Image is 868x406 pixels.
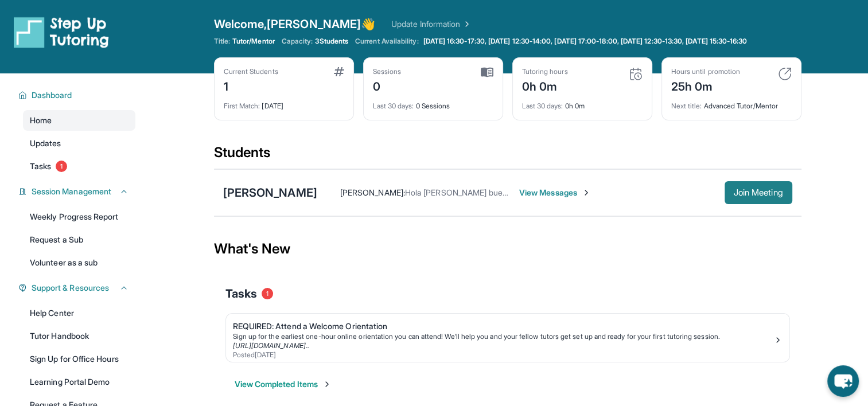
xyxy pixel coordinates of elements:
div: 1 [224,76,278,95]
a: Update Information [391,18,472,30]
span: 1 [262,288,273,299]
button: Dashboard [27,89,129,101]
div: 25h 0m [671,76,740,95]
span: Session Management [32,186,111,197]
span: 3 Students [315,37,348,46]
span: Dashboard [32,89,72,101]
span: Tasks [30,161,51,172]
span: Last 30 days : [522,101,563,110]
a: REQUIRED: Attend a Welcome OrientationSign up for the earliest one-hour online orientation you ca... [226,314,789,362]
button: View Completed Items [235,378,332,390]
div: 0h 0m [522,76,568,95]
button: Session Management [27,186,129,197]
span: Next title : [671,101,702,110]
img: card [334,67,344,76]
a: Tutor Handbook [23,326,135,346]
span: Updates [30,138,61,149]
div: 0h 0m [522,95,643,111]
a: [DATE] 16:30-17:30, [DATE] 12:30-14:00, [DATE] 17:00-18:00, [DATE] 12:30-13:30, [DATE] 15:30-16:30 [421,37,750,46]
span: Capacity: [282,37,313,46]
div: [DATE] [224,95,344,111]
span: Tasks [225,286,257,302]
button: Support & Resources [27,282,129,294]
div: What's New [214,224,801,274]
img: card [481,67,493,77]
span: [PERSON_NAME] : [340,188,405,197]
span: [DATE] 16:30-17:30, [DATE] 12:30-14:00, [DATE] 17:00-18:00, [DATE] 12:30-13:30, [DATE] 15:30-16:30 [423,37,748,46]
div: Advanced Tutor/Mentor [671,95,792,111]
div: Students [214,143,801,169]
a: [URL][DOMAIN_NAME].. [233,341,309,350]
div: Sessions [373,67,402,76]
img: logo [14,16,109,48]
div: [PERSON_NAME] [223,185,317,201]
img: card [629,67,643,81]
div: Posted [DATE] [233,350,773,360]
a: Help Center [23,303,135,323]
a: Volunteer as a sub [23,252,135,273]
span: Welcome, [PERSON_NAME] 👋 [214,16,376,32]
div: Hours until promotion [671,67,740,76]
a: Learning Portal Demo [23,372,135,392]
span: Support & Resources [32,282,109,294]
button: chat-button [827,365,859,397]
div: Tutoring hours [522,67,568,76]
img: Chevron-Right [582,188,591,197]
span: First Match : [224,101,260,110]
a: Tasks1 [23,156,135,177]
span: View Messages [519,187,591,198]
div: 0 [373,76,402,95]
a: Updates [23,133,135,154]
span: Home [30,115,52,126]
img: card [778,67,792,81]
div: 0 Sessions [373,95,493,111]
span: Join Meeting [734,189,783,196]
span: Current Availability: [355,37,418,46]
a: Sign Up for Office Hours [23,349,135,369]
div: Sign up for the earliest one-hour online orientation you can attend! We’ll help you and your fell... [233,332,773,341]
button: Join Meeting [725,181,792,204]
a: Request a Sub [23,229,135,250]
a: Home [23,110,135,131]
span: 1 [56,161,67,172]
span: Tutor/Mentor [232,37,275,46]
span: Title: [214,37,230,46]
div: REQUIRED: Attend a Welcome Orientation [233,321,773,332]
a: Weekly Progress Report [23,206,135,227]
div: Current Students [224,67,278,76]
img: Chevron Right [460,18,472,30]
span: Last 30 days : [373,101,414,110]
